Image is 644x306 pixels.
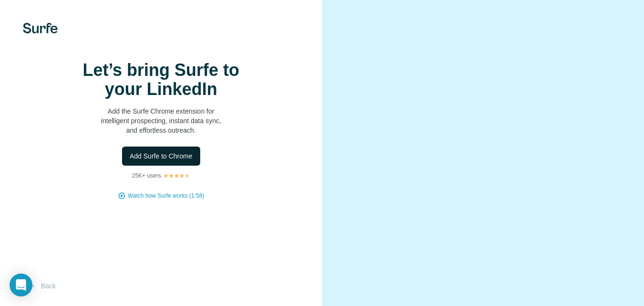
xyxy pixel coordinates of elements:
button: Watch how Surfe works (1:58) [128,191,204,200]
button: Add Surfe to Chrome [122,147,200,166]
button: Back [23,277,62,295]
h1: Let’s bring Surfe to your LinkedIn [66,61,256,99]
p: Add the Surfe Chrome extension for intelligent prospecting, instant data sync, and effortless out... [66,106,256,135]
img: Rating Stars [163,173,190,179]
p: 25K+ users [132,171,161,180]
img: Surfe's logo [23,23,58,33]
div: Open Intercom Messenger [10,274,32,296]
span: Add Surfe to Chrome [130,151,193,161]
